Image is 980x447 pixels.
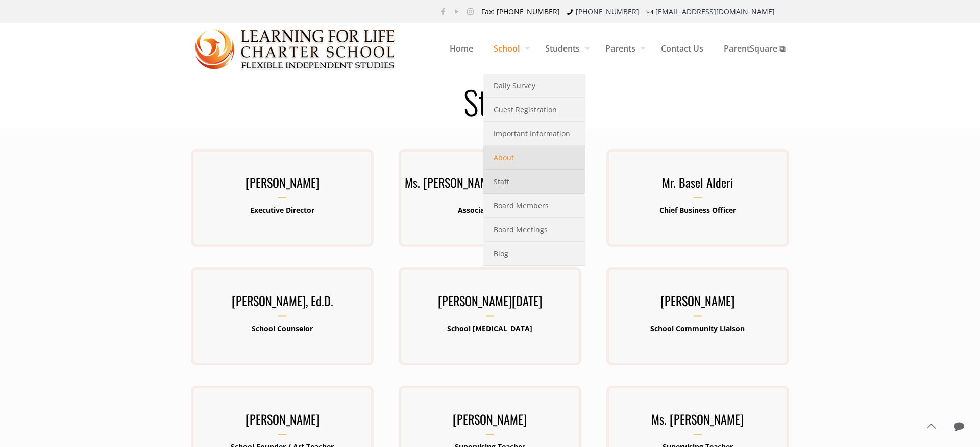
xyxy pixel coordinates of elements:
i: mail [644,7,654,16]
span: Board Members [494,199,549,212]
h3: [PERSON_NAME] [191,172,374,198]
b: School [MEDICAL_DATA] [447,324,532,333]
b: School Community Liaison [650,324,745,333]
span: Blog [494,247,508,260]
a: About [483,146,585,170]
a: Students [535,23,595,74]
a: Instagram icon [465,6,476,16]
a: School [483,23,535,74]
a: Contact Us [651,23,714,74]
span: Board Meetings [494,223,548,236]
span: ParentSquare ⧉ [714,33,795,64]
span: Guest Registration [494,103,557,116]
a: Home [439,23,483,74]
h3: [PERSON_NAME] [191,409,374,435]
a: Staff [483,170,585,194]
h3: [PERSON_NAME], Ed.D. [191,290,374,317]
h3: [PERSON_NAME][DATE] [399,290,581,317]
h3: Mr. Basel Alderi [606,172,789,198]
a: Learning for Life Charter School [195,23,396,74]
span: Contact Us [651,33,714,64]
a: Board Members [483,194,585,218]
span: Important Information [494,127,570,140]
i: phone [565,7,575,16]
span: Daily Survey [494,79,535,92]
a: Parents [595,23,651,74]
span: School [483,33,535,64]
a: ParentSquare ⧉ [714,23,795,74]
a: Facebook icon [437,6,448,16]
a: Back to top icon [920,415,942,437]
a: Blog [483,242,585,266]
b: School Counselor [252,324,313,333]
h3: Ms. [PERSON_NAME] [606,409,789,435]
h3: Ms. [PERSON_NAME]-[PERSON_NAME] [399,172,581,198]
b: Executive Director [250,205,314,215]
img: Staff [195,23,396,74]
b: Chief Business Officer [659,205,736,215]
a: [PHONE_NUMBER] [576,7,639,16]
a: Guest Registration [483,98,585,122]
a: Important Information [483,122,585,146]
b: Associate Director [458,205,522,215]
span: About [494,151,514,164]
span: Parents [595,33,651,64]
h1: Staff [179,85,801,118]
span: Home [439,33,483,64]
a: YouTube icon [451,6,462,16]
a: Board Meetings [483,218,585,242]
a: Daily Survey [483,74,585,98]
h3: [PERSON_NAME] [606,290,789,317]
h3: [PERSON_NAME] [399,409,581,435]
span: Students [535,33,595,64]
span: Staff [494,175,509,188]
a: [EMAIL_ADDRESS][DOMAIN_NAME] [655,7,775,16]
